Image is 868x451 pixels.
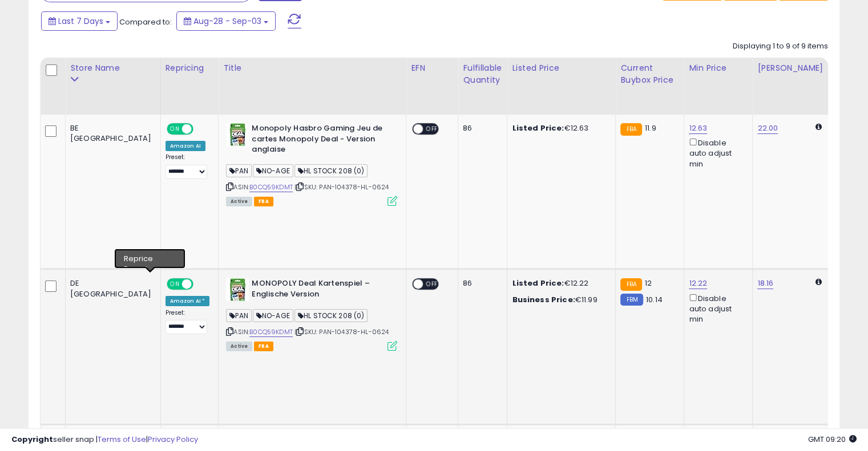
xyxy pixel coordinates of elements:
[689,123,707,134] a: 12.63
[620,294,643,306] small: FBM
[411,62,453,74] div: EFN
[757,278,773,289] a: 18.16
[757,62,825,74] div: [PERSON_NAME]
[98,434,146,445] a: Terms of Use
[254,342,273,351] span: FBA
[226,123,249,146] img: 51Kai5NA+XL._SL40_.jpg
[463,123,498,133] div: 86
[226,309,252,322] span: PAN
[165,141,205,151] div: Amazon AI
[226,123,397,205] div: ASIN:
[689,136,744,169] div: Disable auto adjust min
[191,279,209,289] span: OFF
[512,295,607,305] div: €11.99
[689,278,707,289] a: 12.22
[646,294,663,305] span: 10.14
[41,11,118,31] button: Last 7 Days
[119,17,172,27] span: Compared to:
[252,123,390,158] b: Monopoly Hasbro Gaming Jeu de cartes Monopoly Deal - Version anglaise
[620,278,641,291] small: FBA
[645,278,652,289] span: 12
[226,342,252,351] span: All listings currently available for purchase on Amazon
[620,62,679,86] div: Current Buybox Price
[512,123,564,133] b: Listed Price:
[294,164,368,177] span: HL STOCK 208 (0)
[168,124,182,134] span: ON
[294,182,389,192] span: | SKU: PAN-104378-HL-0624
[168,279,182,289] span: ON
[253,164,293,177] span: NO-AGE
[11,434,198,445] div: seller snap | |
[70,62,156,74] div: Store Name
[226,278,397,350] div: ASIN:
[226,164,252,177] span: PAN
[249,327,293,337] a: B0CQ59KDMT
[226,278,249,301] img: 51Kai5NA+XL._SL40_.jpg
[294,309,368,322] span: HL STOCK 208 (0)
[423,124,441,134] span: OFF
[512,294,575,305] b: Business Price:
[808,434,857,445] span: 2025-09-11 09:20 GMT
[645,123,656,133] span: 11.9
[165,62,214,74] div: Repricing
[165,296,210,306] div: Amazon AI *
[463,278,498,289] div: 86
[253,309,293,322] span: NO-AGE
[757,123,778,134] a: 22.00
[70,278,152,299] div: DE [GEOGRAPHIC_DATA]
[512,278,564,289] b: Listed Price:
[176,11,276,31] button: Aug-28 - Sep-03
[689,292,744,325] div: Disable auto adjust min
[512,123,607,133] div: €12.63
[689,62,748,74] div: Min Price
[252,278,390,302] b: MONOPOLY Deal Kartenspiel – Englische Version
[70,123,152,144] div: BE [GEOGRAPHIC_DATA]
[733,41,828,52] div: Displaying 1 to 9 of 9 items
[463,62,502,86] div: Fulfillable Quantity
[226,197,252,206] span: All listings currently available for purchase on Amazon
[254,197,273,206] span: FBA
[249,182,293,192] a: B0CQ59KDMT
[58,15,103,27] span: Last 7 Days
[193,15,261,27] span: Aug-28 - Sep-03
[423,279,441,289] span: OFF
[512,62,611,74] div: Listed Price
[620,123,641,136] small: FBA
[191,124,209,134] span: OFF
[294,327,389,336] span: | SKU: PAN-104378-HL-0624
[11,434,53,445] strong: Copyright
[512,278,607,289] div: €12.22
[165,153,210,179] div: Preset:
[223,62,401,74] div: Title
[148,434,198,445] a: Privacy Policy
[165,309,210,335] div: Preset:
